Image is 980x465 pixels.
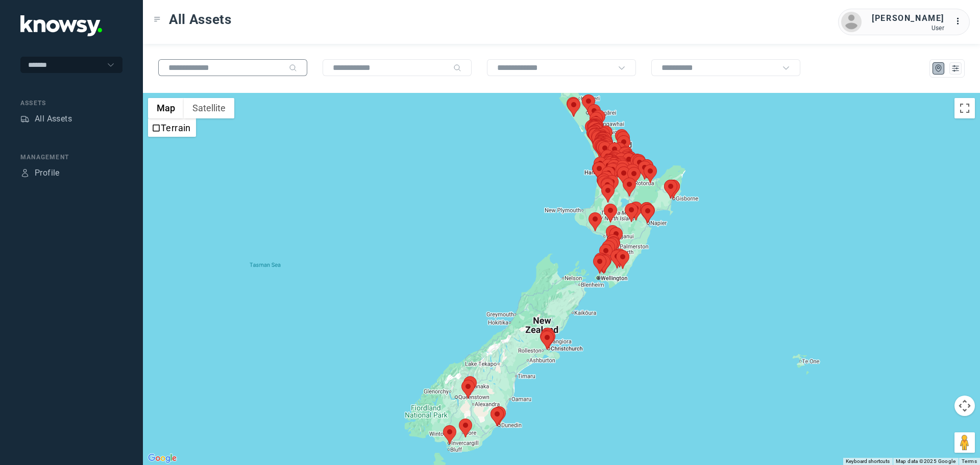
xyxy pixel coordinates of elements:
div: Search [289,64,297,72]
div: Profile [20,168,30,178]
button: Keyboard shortcuts [846,458,890,465]
div: Profile [35,167,60,179]
ul: Show street map [148,118,196,137]
button: Drag Pegman onto the map to open Street View [954,432,975,453]
div: : [954,15,967,28]
div: Assets [20,99,122,108]
div: Toggle Menu [154,16,161,23]
span: All Assets [169,10,232,29]
img: avatar.png [841,12,862,32]
li: Terrain [149,119,195,136]
tspan: ... [955,17,965,25]
div: : [954,15,967,29]
button: Map camera controls [954,396,975,416]
button: Show street map [148,98,184,118]
span: Map data ©2025 Google [896,458,955,464]
img: Application Logo [20,15,102,36]
div: User [872,25,944,32]
a: Terms (opens in new tab) [962,458,977,464]
div: Management [20,153,122,162]
button: Toggle fullscreen view [954,98,975,118]
a: AssetsAll Assets [20,113,72,125]
div: List [951,64,960,73]
label: Terrain [161,123,191,133]
button: Show satellite imagery [184,98,234,118]
div: Search [453,64,461,72]
div: Assets [20,114,30,124]
div: Map [934,64,943,73]
img: Google [145,452,179,465]
a: ProfileProfile [20,167,60,179]
a: Open this area in Google Maps (opens a new window) [145,452,179,465]
div: [PERSON_NAME] [872,12,944,25]
div: All Assets [35,113,72,125]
